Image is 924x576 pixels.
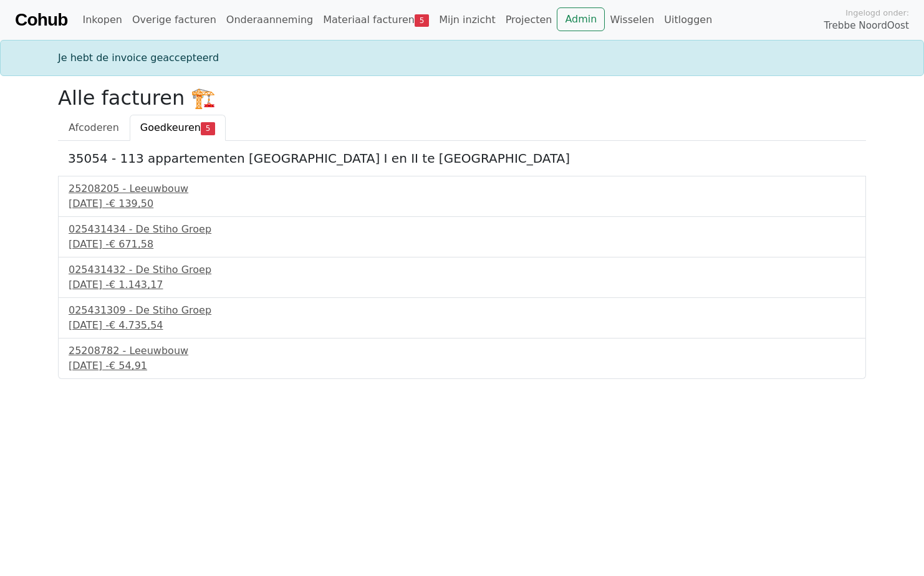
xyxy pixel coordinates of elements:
a: Overige facturen [127,7,221,32]
a: 025431309 - De Stiho Groep[DATE] -€ 4.735,54 [69,303,855,333]
a: Projecten [501,7,557,32]
span: Goedkeuren [140,122,201,133]
h5: 35054 - 113 appartementen [GEOGRAPHIC_DATA] I en II te [GEOGRAPHIC_DATA] [68,151,856,166]
a: Afcoderen [58,115,130,141]
a: Inkopen [77,7,127,32]
span: Afcoderen [69,122,119,133]
span: € 54,91 [109,360,147,372]
a: Mijn inzicht [434,7,501,32]
div: 025431309 - De Stiho Groep [69,303,855,318]
a: Uitloggen [659,7,717,32]
a: Onderaanneming [221,7,318,32]
span: € 4.735,54 [109,319,163,331]
div: 025431432 - De Stiho Groep [69,262,855,277]
h2: Alle facturen 🏗️ [58,86,866,110]
a: 25208205 - Leeuwbouw[DATE] -€ 139,50 [69,181,855,211]
span: € 671,58 [109,238,153,250]
a: Cohub [15,5,67,35]
span: 5 [201,122,215,135]
span: Ingelogd onder: [845,7,909,19]
a: 025431434 - De Stiho Groep[DATE] -€ 671,58 [69,222,855,252]
a: 025431432 - De Stiho Groep[DATE] -€ 1.143,17 [69,262,855,292]
div: [DATE] - [69,277,855,292]
div: [DATE] - [69,237,855,252]
div: [DATE] - [69,318,855,333]
a: Goedkeuren5 [130,115,226,141]
div: 25208782 - Leeuwbouw [69,343,855,358]
div: 025431434 - De Stiho Groep [69,222,855,237]
a: Admin [557,7,605,31]
span: € 1.143,17 [109,279,163,290]
a: 25208782 - Leeuwbouw[DATE] -€ 54,91 [69,343,855,373]
div: [DATE] - [69,196,855,211]
span: € 139,50 [109,198,153,209]
a: Materiaal facturen5 [318,7,434,32]
a: Wisselen [605,7,659,32]
div: Je hebt de invoice geaccepteerd [51,50,873,65]
div: 25208205 - Leeuwbouw [69,181,855,196]
span: Trebbe NoordOost [824,19,909,33]
div: [DATE] - [69,358,855,373]
span: 5 [415,14,429,27]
